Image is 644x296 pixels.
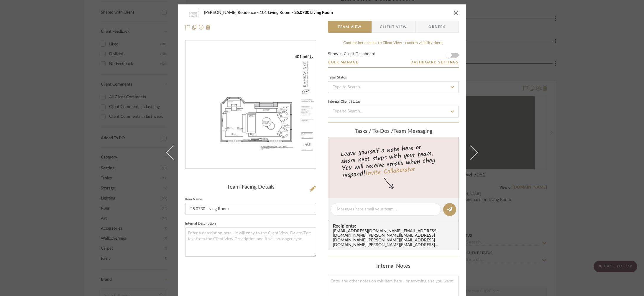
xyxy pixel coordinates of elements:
div: team Messaging [328,128,459,135]
span: [PERSON_NAME] Residence [204,11,260,15]
button: Dashboard Settings [410,60,459,65]
div: Team Status [328,76,347,79]
input: Type to Search… [328,106,459,117]
div: [EMAIL_ADDRESS][DOMAIN_NAME] , [EMAIL_ADDRESS][DOMAIN_NAME] , [PERSON_NAME][EMAIL_ADDRESS][DOMAIN... [333,229,456,248]
span: Team View [338,21,362,33]
div: Content here copies to Client View - confirm visibility there. [328,40,459,46]
input: Type to Search… [328,81,459,93]
div: Leave yourself a note here or share next steps with your team. You will receive emails when they ... [327,141,460,181]
span: 25.0730 Living Room [294,11,333,15]
div: I401.pdf [293,54,313,60]
a: Invite Collaborator [365,164,415,179]
span: Orders [422,21,452,33]
div: Team-Facing Details [185,184,316,191]
img: a1f7bd92-ef01-48fd-8104-0f4bf2cea55b_436x436.jpg [185,54,316,155]
span: Recipients: [333,223,456,229]
label: Internal Description [185,222,216,225]
div: 0 [185,54,316,155]
img: a1f7bd92-ef01-48fd-8104-0f4bf2cea55b_48x40.jpg [185,7,199,19]
div: Internal Client Status [328,100,360,103]
span: 101 Living Room [260,11,294,15]
div: Internal Notes [328,263,459,270]
input: Enter Item Name [185,203,316,215]
span: Client View [380,21,407,33]
span: Tasks / To-Dos / [355,129,393,134]
label: Item Name [185,198,202,201]
img: Remove from project [206,25,211,30]
button: Bulk Manage [328,60,359,65]
button: close [454,10,459,15]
